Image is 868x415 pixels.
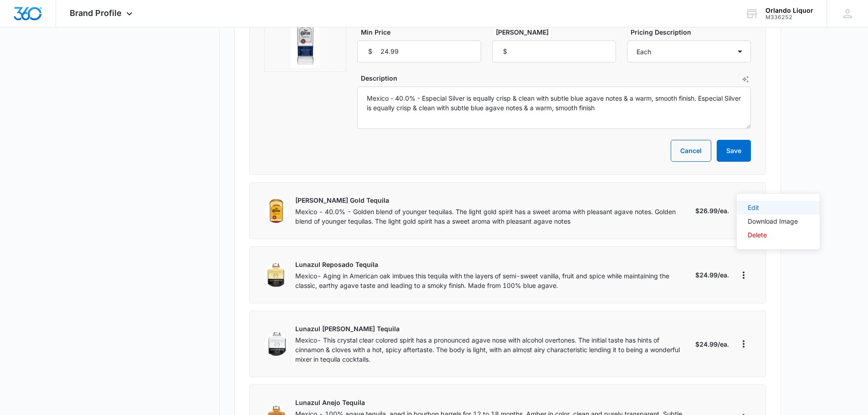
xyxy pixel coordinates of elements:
[765,7,813,14] div: account name
[736,337,751,351] button: More
[498,41,512,62] div: $
[631,27,755,37] label: Pricing Description
[737,215,820,228] button: Download Image
[765,14,813,20] div: account id
[737,201,820,215] button: Edit
[496,27,620,37] label: [PERSON_NAME]
[695,270,729,280] p: $24.99/ea.
[736,268,751,282] button: More
[748,217,798,225] a: Download Image
[70,8,122,18] span: Brand Profile
[671,140,711,162] button: Cancel
[363,41,377,62] div: $
[695,339,729,349] p: $24.99/ea.
[295,335,688,364] p: Mexico- This crystal clear colored spirit has a pronounced agave nose with alcohol overtones. The...
[695,206,729,215] p: $26.99/ea.
[748,232,798,238] div: Delete
[737,228,820,242] button: Delete
[361,27,485,37] label: Min Price
[717,140,751,162] button: Save
[742,76,749,83] button: AI Text Generator
[295,324,688,333] p: Lunazul [PERSON_NAME] Tequila
[295,207,688,226] p: Mexico - 40.0% - Golden blend of younger tequilas. The light gold spirit has a sweet aroma with p...
[295,260,688,269] p: Lunazul Reposado Tequila
[357,87,751,129] textarea: Mexico - 40.0% - Especial Silver is equally crisp & clean with subtle blue agave notes & a warm, ...
[295,271,688,290] p: Mexico- Aging in American oak imbues this tequila with the layers of semi-sweet vanilla, fruit an...
[748,205,798,211] div: Edit
[361,73,755,83] label: Description
[295,195,688,205] p: [PERSON_NAME] Gold Tequila
[295,398,688,407] p: Lunazul Anejo Tequila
